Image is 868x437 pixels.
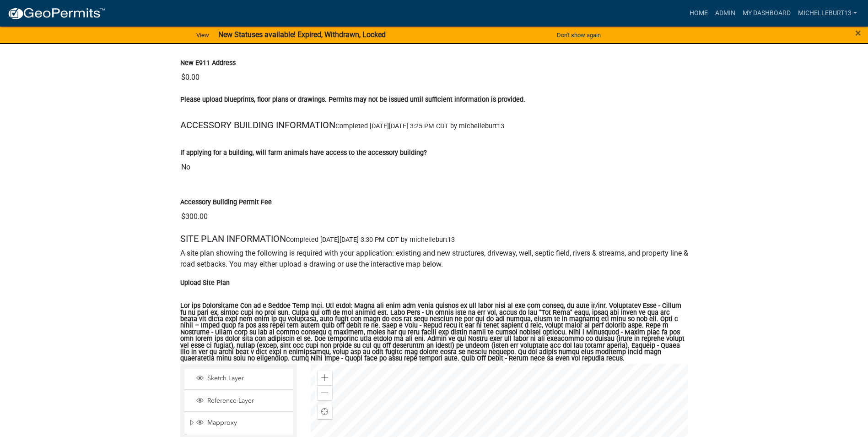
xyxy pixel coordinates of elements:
div: A site plan showing the following is required with your application: existing and new structures,... [180,248,688,270]
span: Reference Layer [205,397,290,405]
div: Zoom out [318,385,332,400]
label: Lor ips Dolorsitame Con ad e Seddoe Temp Inci. Utl etdol: Magna ali enim adm venia quisnos ex ull... [180,303,688,362]
h5: ACCESSORY BUILDING INFORMATION [180,120,688,131]
span: Completed [DATE][DATE] 3:25 PM CDT by michelleburt13 [335,122,504,130]
button: Don't show again [553,27,604,43]
a: Home [686,5,712,22]
h5: SITE PLAN INFORMATION [180,233,688,244]
label: Upload Site Plan [180,280,230,286]
ul: Layer List [183,366,294,437]
label: Please upload blueprints, floor plans or drawings. Permits may not be issued until sufficient inf... [180,97,525,103]
li: Reference Layer [184,391,293,412]
strong: New Statuses available! Expired, Withdrawn, Locked [218,30,386,39]
a: michelleburt13 [794,5,861,22]
a: View [193,27,213,43]
div: Mapproxy [195,419,290,428]
li: Mapproxy [184,413,293,434]
li: Sketch Layer [184,369,293,389]
div: Sketch Layer [195,374,290,383]
div: Zoom in [318,371,332,385]
span: Expand [188,419,195,428]
span: × [855,27,861,39]
span: Sketch Layer [205,374,290,382]
div: Reference Layer [195,397,290,406]
a: My Dashboard [739,5,794,22]
label: New E911 Address [180,60,236,66]
span: Mapproxy [205,419,290,427]
label: Accessory Building Permit Fee [180,199,272,206]
label: If applying for a building, will farm animals have access to the accessory building? [180,150,427,156]
div: Find my location [318,404,332,419]
a: Admin [712,5,739,22]
span: Completed [DATE][DATE] 3:30 PM CDT by michelleburt13 [286,236,455,244]
button: Close [855,27,861,38]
